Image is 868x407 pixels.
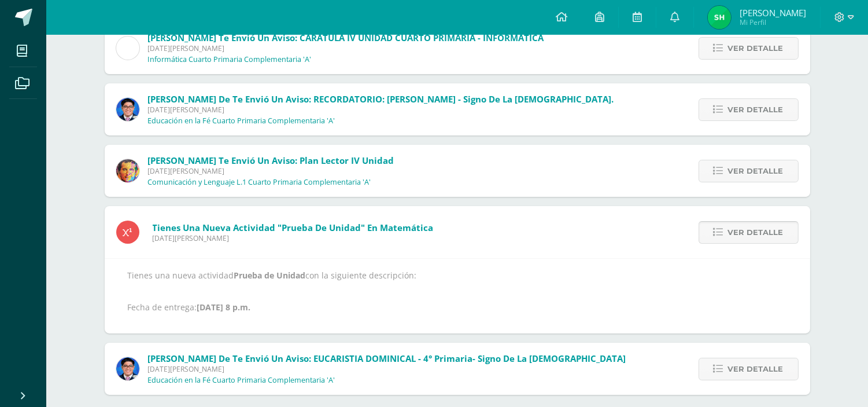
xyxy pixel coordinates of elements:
span: [DATE][PERSON_NAME] [148,166,394,176]
span: [DATE][PERSON_NAME] [148,364,626,374]
img: fc4339666baa0cca7e3fa14130174606.png [708,6,731,29]
p: Educación en la Fé Cuarto Primaria Complementaria 'A' [148,376,335,385]
span: [PERSON_NAME] de te envió un aviso: RECORDATORIO: [PERSON_NAME] - Signo de la [DEMOGRAPHIC_DATA]. [148,93,614,105]
p: Educación en la Fé Cuarto Primaria Complementaria 'A' [148,116,335,126]
p: Informática Cuarto Primaria Complementaria 'A' [148,55,312,64]
strong: Prueba de Unidad [234,270,306,281]
span: [DATE][PERSON_NAME] [148,43,544,53]
span: Mi Perfil [740,17,806,27]
span: [PERSON_NAME] [740,7,806,19]
span: Tienes una nueva actividad "Prueba de Unidad" En Matemática [153,222,434,233]
span: [PERSON_NAME] te envió un aviso: Plan lector IV unidad [148,155,394,166]
p: Comunicación y Lenguaje L.1 Cuarto Primaria Complementaria 'A' [148,178,371,187]
p: Tienes una nueva actividad con la siguiente descripción: Fecha de entrega: [128,270,787,313]
span: [PERSON_NAME] de te envió un aviso: EUCARISTIA DOMINICAL - 4° Primaria- Signo de la [DEMOGRAPHIC_... [148,353,626,364]
span: Ver detalle [728,160,784,182]
span: Ver detalle [728,99,784,120]
img: 038ac9c5e6207f3bea702a86cda391b3.png [116,98,139,121]
span: Ver detalle [728,358,784,380]
span: [DATE][PERSON_NAME] [153,233,434,243]
img: cae4b36d6049cd6b8500bd0f72497672.png [116,36,139,60]
span: [DATE][PERSON_NAME] [148,105,614,115]
strong: [DATE] 8 p.m. [197,302,251,313]
span: [PERSON_NAME] te envió un aviso: CARÁTULA IV UNIDAD CUARTO PRIMARIA - INFORMÁTICA [148,32,544,43]
span: Ver detalle [728,38,784,59]
img: 49d5a75e1ce6d2edc12003b83b1ef316.png [116,159,139,182]
span: Ver detalle [728,222,784,243]
img: 038ac9c5e6207f3bea702a86cda391b3.png [116,357,139,380]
